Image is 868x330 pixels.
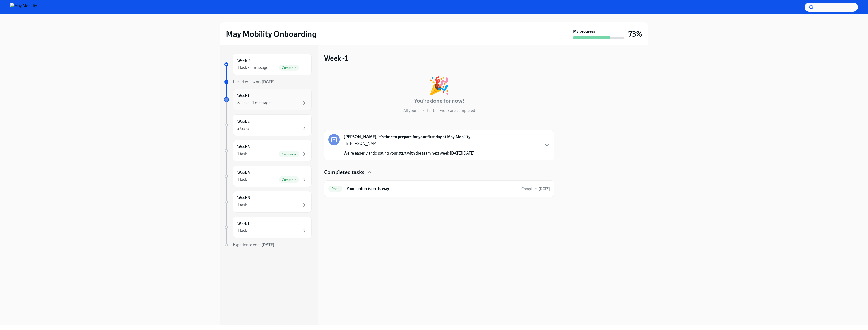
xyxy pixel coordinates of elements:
[237,144,250,150] h6: Week 3
[224,217,312,238] a: Week 151 task
[521,187,550,191] span: Completed
[429,77,450,94] div: 🎉
[237,151,247,157] div: 1 task
[224,191,312,213] a: Week 61 task
[344,150,479,156] p: We're eagerly anticipating your start with the team next week [DATE][DATE]!...
[237,126,249,131] div: 2 tasks
[279,66,299,70] span: Complete
[344,141,479,146] p: Hi [PERSON_NAME],
[237,202,247,208] div: 1 task
[237,65,268,70] div: 1 task • 1 message
[279,178,299,182] span: Complete
[628,29,642,39] h3: 73%
[224,89,312,110] a: Week 18 tasks • 1 message
[224,114,312,136] a: Week 22 tasks
[237,221,252,227] h6: Week 15
[237,93,249,99] h6: Week 1
[573,29,595,34] strong: My progress
[328,185,550,193] a: DoneYour laptop is on its way!Completed[DATE]
[347,186,517,192] h6: Your laptop is on its way!
[539,187,550,191] strong: [DATE]
[237,58,251,64] h6: Week -1
[262,79,275,84] strong: [DATE]
[237,170,250,175] h6: Week 4
[237,195,250,201] h6: Week 6
[224,166,312,187] a: Week 41 taskComplete
[403,108,475,113] p: All your tasks for this week are completed
[237,100,271,106] div: 8 tasks • 1 message
[10,3,37,11] img: May Mobility
[233,242,274,247] span: Experience ends
[324,169,364,176] h4: Completed tasks
[261,242,274,247] strong: [DATE]
[224,54,312,75] a: Week -11 task • 1 messageComplete
[224,79,312,85] a: First day at work[DATE]
[328,187,342,191] span: Done
[226,29,317,39] h2: May Mobility Onboarding
[279,152,299,156] span: Complete
[324,54,348,63] h3: Week -1
[344,134,472,140] strong: [PERSON_NAME], it's time to prepare for your first day at May Mobility!
[224,140,312,161] a: Week 31 taskComplete
[237,119,250,124] h6: Week 2
[521,186,550,191] span: August 7th, 2025 09:30
[414,97,464,105] h4: You're done for now!
[324,169,554,176] div: Completed tasks
[237,177,247,182] div: 1 task
[233,79,275,84] span: First day at work
[237,228,247,233] div: 1 task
